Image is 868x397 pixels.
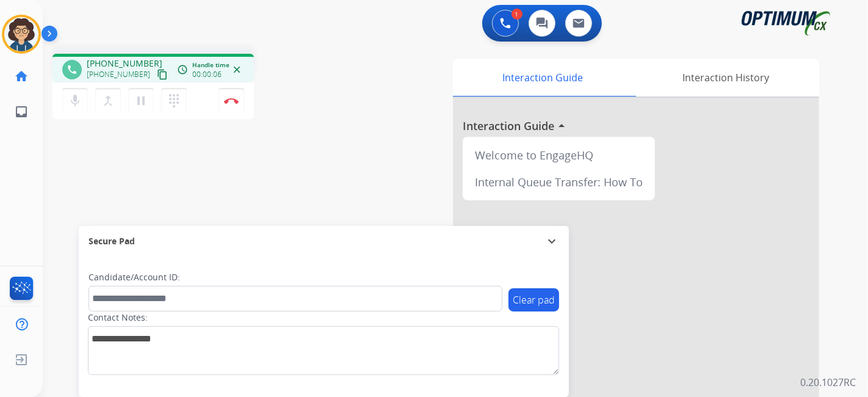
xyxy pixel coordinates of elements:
[544,234,559,249] mat-icon: expand_more
[67,64,78,75] mat-icon: phone
[468,142,650,169] div: Welcome to EngageHQ
[167,93,181,108] mat-icon: dialpad
[87,70,150,79] span: [PHONE_NUMBER]
[800,375,856,390] p: 0.20.1027RC
[14,69,29,84] mat-icon: home
[192,60,230,70] span: Handle time
[231,64,242,75] mat-icon: close
[224,98,239,104] img: control
[453,59,633,97] div: Interaction Guide
[468,169,650,195] div: Internal Queue Transfer: How To
[512,9,523,20] div: 1
[177,64,188,75] mat-icon: access_time
[192,70,222,79] span: 00:00:06
[68,93,82,108] mat-icon: mic
[508,288,559,311] button: Clear pad
[633,59,819,97] div: Interaction History
[101,93,115,108] mat-icon: merge_type
[134,93,148,108] mat-icon: pause
[88,311,148,324] label: Contact Notes:
[4,17,38,51] img: avatar
[89,235,135,247] span: Secure Pad
[89,271,180,283] label: Candidate/Account ID:
[14,104,29,119] mat-icon: inbox
[87,57,162,70] span: [PHONE_NUMBER]
[157,69,168,80] mat-icon: content_copy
